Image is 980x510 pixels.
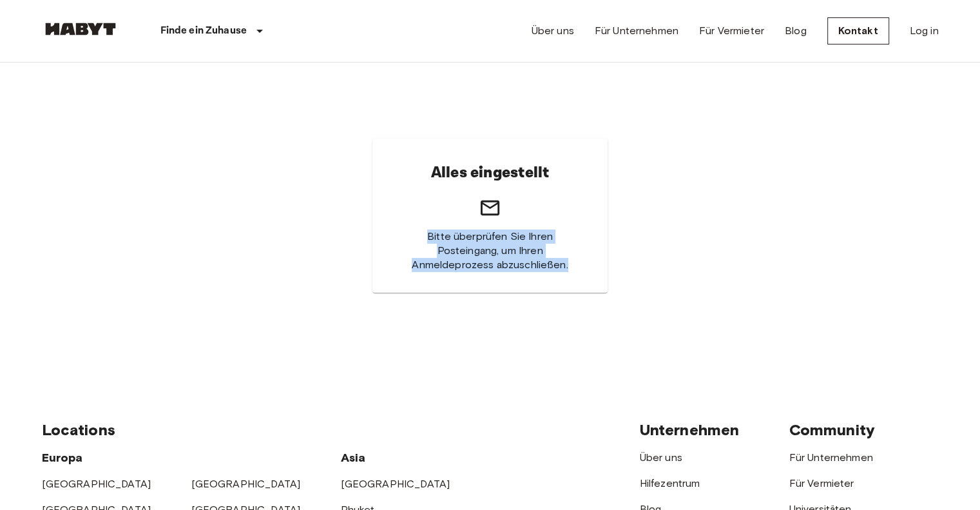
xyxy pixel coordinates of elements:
[341,451,366,465] span: Asia
[532,23,574,39] a: Über uns
[42,420,115,439] span: Locations
[160,23,247,39] p: Finde ein Zuhause
[640,451,682,464] a: Über uns
[403,230,577,272] span: Bitte überprüfen Sie Ihren Posteingang, um Ihren Anmeldeprozess abzuschließen.
[785,23,807,39] a: Blog
[42,478,151,490] a: [GEOGRAPHIC_DATA]
[42,451,83,465] span: Europa
[789,477,854,489] a: Für Vermieter
[827,17,889,44] a: Kontakt
[42,23,119,35] img: Habyt
[431,159,550,186] h6: Alles eingestellt
[341,478,450,490] a: [GEOGRAPHIC_DATA]
[191,478,301,490] a: [GEOGRAPHIC_DATA]
[789,420,875,439] span: Community
[595,23,678,39] a: Für Unternehmen
[910,23,939,39] a: Log in
[699,23,764,39] a: Für Vermieter
[789,451,873,464] a: Für Unternehmen
[640,420,740,439] span: Unternehmen
[640,477,700,489] a: Hilfezentrum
